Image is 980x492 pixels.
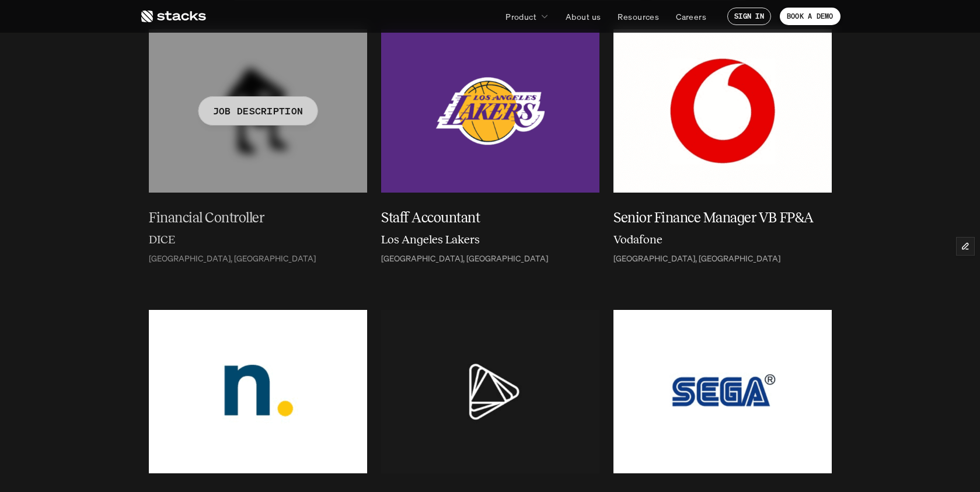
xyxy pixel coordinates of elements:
[613,207,818,228] h5: Senior Finance Manager VB FP&A
[787,12,833,20] p: BOOK A DEMO
[566,11,601,23] p: About us
[149,254,367,264] a: [GEOGRAPHIC_DATA], [GEOGRAPHIC_DATA]
[613,231,662,248] h6: Vodafone
[505,11,536,23] p: Product
[611,6,666,27] a: Resources
[149,29,367,193] a: JOB DESCRIPTION
[381,231,480,248] h6: Los Angeles Lakers
[559,6,608,27] a: About us
[669,6,713,27] a: Careers
[613,231,832,252] a: Vodafone
[734,12,764,20] p: SIGN IN
[175,53,225,62] a: Privacy Policy
[149,254,316,264] p: [GEOGRAPHIC_DATA], [GEOGRAPHIC_DATA]
[727,8,771,25] a: SIGN IN
[149,231,175,248] h6: DICE
[613,254,780,264] p: [GEOGRAPHIC_DATA], [GEOGRAPHIC_DATA]
[381,207,585,228] h5: Staff Accountant
[381,254,548,264] p: [GEOGRAPHIC_DATA], [GEOGRAPHIC_DATA]
[613,207,832,228] a: Senior Finance Manager VB FP&A
[957,238,974,255] button: Edit Framer Content
[613,254,832,264] a: [GEOGRAPHIC_DATA], [GEOGRAPHIC_DATA]
[212,102,303,119] p: JOB DESCRIPTION
[780,8,841,25] a: BOOK A DEMO
[676,11,706,23] p: Careers
[149,207,367,228] a: Financial Controller
[618,11,659,23] p: Resources
[381,254,599,264] a: [GEOGRAPHIC_DATA], [GEOGRAPHIC_DATA]
[149,207,353,228] h5: Financial Controller
[149,231,367,252] a: DICE
[381,231,599,252] a: Los Angeles Lakers
[381,207,599,228] a: Staff Accountant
